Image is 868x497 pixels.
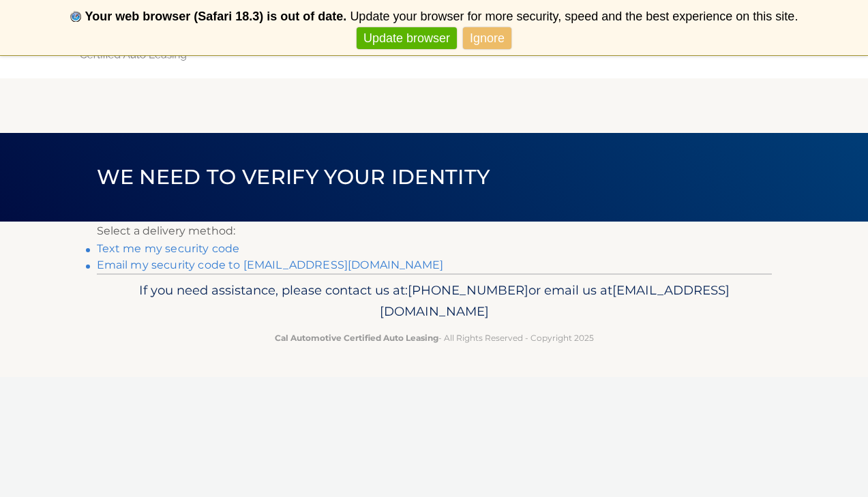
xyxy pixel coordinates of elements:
a: Update browser [357,27,457,50]
a: Text me my security code [97,242,240,255]
p: Select a delivery method: [97,222,772,241]
span: [PHONE_NUMBER] [408,282,528,298]
span: Update your browser for more security, speed and the best experience on this site. [350,10,798,23]
a: Email my security code to [EMAIL_ADDRESS][DOMAIN_NAME] [97,258,444,271]
p: - All Rights Reserved - Copyright 2025 [106,331,763,345]
b: Your web browser (Safari 18.3) is out of date. [85,10,347,23]
strong: Cal Automotive Certified Auto Leasing [275,333,438,343]
span: We need to verify your identity [97,164,490,190]
a: Ignore [463,27,511,50]
p: If you need assistance, please contact us at: or email us at [106,280,763,323]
